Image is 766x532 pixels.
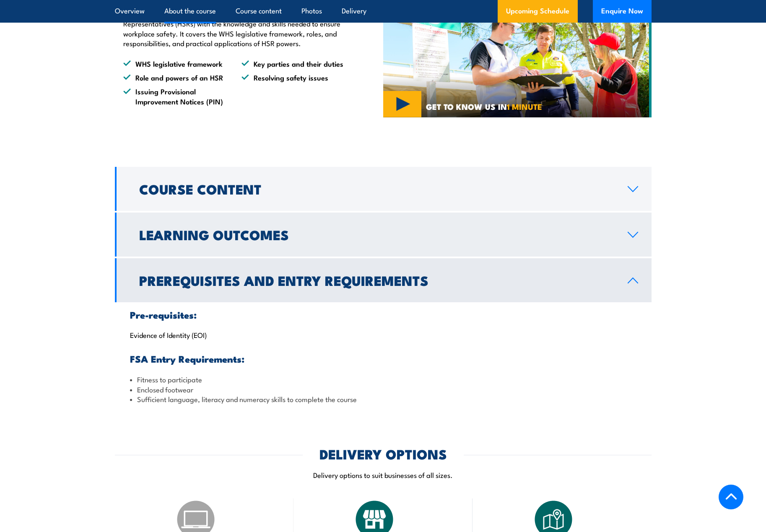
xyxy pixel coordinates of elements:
[130,354,636,363] h3: FSA Entry Requirements:
[130,310,636,319] h3: Pre-requisites:
[130,374,636,384] li: Fitness to participate
[115,258,652,302] a: Prerequisites and Entry Requirements
[319,448,447,459] h2: DELIVERY OPTIONS
[130,384,636,394] li: Enclosed footwear
[115,213,652,257] a: Learning Outcomes
[123,59,226,68] li: WHS legislative framework
[123,9,345,48] p: This Tasmania-specific course equips Health and Safety Representatives (HSRs) with the knowledge ...
[123,73,226,82] li: Role and powers of an HSR
[241,73,345,82] li: Resolving safety issues
[139,183,614,195] h2: Course Content
[115,167,652,211] a: Course Content
[139,228,614,240] h2: Learning Outcomes
[241,59,345,68] li: Key parties and their duties
[130,330,636,339] p: Evidence of Identity (EOI)
[507,100,542,112] strong: 1 MINUTE
[123,86,226,106] li: Issuing Provisional Improvement Notices (PIN)
[426,103,542,110] span: GET TO KNOW US IN
[115,470,652,480] p: Delivery options to suit businesses of all sizes.
[139,274,614,286] h2: Prerequisites and Entry Requirements
[130,394,636,404] li: Sufficient language, literacy and numeracy skills to complete the course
